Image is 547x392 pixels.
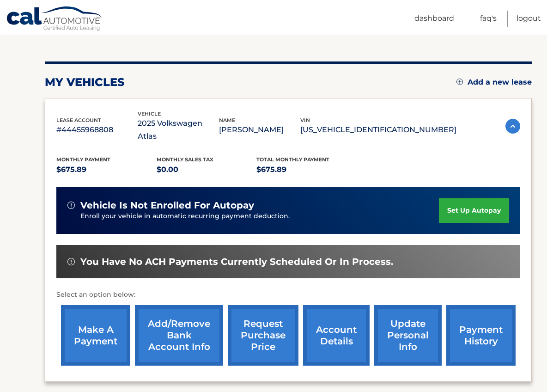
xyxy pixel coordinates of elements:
[303,305,370,366] a: account details
[157,156,213,163] span: Monthly sales Tax
[67,258,75,265] img: alert-white.svg
[219,117,235,123] span: name
[517,11,541,27] a: Logout
[414,11,454,27] a: Dashboard
[157,163,257,176] p: $0.00
[56,156,110,163] span: Monthly Payment
[80,256,393,268] span: You have no ACH payments currently scheduled or in process.
[45,75,125,89] h2: my vehicles
[80,200,254,211] span: vehicle is not enrolled for autopay
[480,11,497,27] a: FAQ's
[228,305,298,366] a: request purchase price
[256,156,329,163] span: Total Monthly Payment
[61,305,130,366] a: make a payment
[300,123,456,136] p: [US_VEHICLE_IDENTIFICATION_NUMBER]
[446,305,516,366] a: payment history
[135,305,223,366] a: Add/Remove bank account info
[256,163,357,176] p: $675.89
[374,305,442,366] a: update personal info
[138,110,161,117] span: vehicle
[505,119,520,134] img: accordion-active.svg
[138,117,219,143] p: 2025 Volkswagen Atlas
[219,123,300,136] p: [PERSON_NAME]
[300,117,310,123] span: vin
[456,79,463,85] img: add.svg
[56,117,101,123] span: lease account
[80,211,439,221] p: Enroll your vehicle in automatic recurring payment deduction.
[456,78,532,87] a: Add a new lease
[439,198,509,223] a: set up autopay
[6,6,103,33] a: Cal Automotive
[56,123,138,136] p: #44455968808
[67,202,75,209] img: alert-white.svg
[56,289,520,300] p: Select an option below:
[56,163,157,176] p: $675.89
